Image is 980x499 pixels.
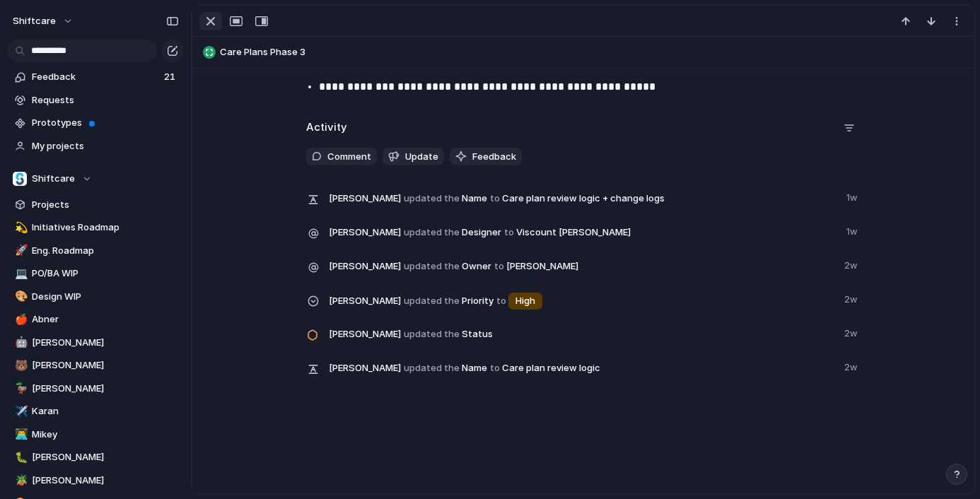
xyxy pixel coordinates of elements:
[405,150,438,164] span: Update
[7,217,184,238] a: 💫Initiatives Roadmap
[32,312,179,327] span: Abner
[329,361,401,375] span: [PERSON_NAME]
[7,112,184,134] a: Prototypes
[506,259,578,274] span: [PERSON_NAME]
[15,472,25,488] div: 🪴
[13,312,27,327] button: 🍎
[7,470,184,491] a: 🪴[PERSON_NAME]
[15,242,25,259] div: 🚀
[846,222,861,239] span: 1w
[13,404,27,418] button: ✈️
[15,358,25,374] div: 🐻
[7,447,184,468] a: 🐛[PERSON_NAME]
[32,382,179,396] span: [PERSON_NAME]
[844,358,861,375] span: 2w
[32,404,179,418] span: Karan
[15,312,25,328] div: 🍎
[404,192,460,206] span: updated the
[13,14,56,28] span: shiftcare
[494,259,504,274] span: to
[32,450,179,464] span: [PERSON_NAME]
[32,428,179,442] span: Mikey
[32,266,179,281] span: PO/BA WIP
[164,70,178,84] span: 21
[220,45,968,59] span: Care Plans Phase 3
[329,225,401,240] span: [PERSON_NAME]
[15,288,25,305] div: 🎨
[7,66,184,88] a: Feedback21
[515,294,535,308] span: High
[32,70,160,84] span: Feedback
[32,93,179,107] span: Requests
[846,188,861,205] span: 1w
[404,361,460,375] span: updated the
[329,256,836,276] span: Owner
[496,294,506,308] span: to
[7,286,184,307] a: 🎨Design WIP
[32,221,179,235] span: Initiatives Roadmap
[15,450,25,466] div: 🐛
[13,244,27,258] button: 🚀
[7,355,184,376] a: 🐻[PERSON_NAME]
[32,336,179,350] span: [PERSON_NAME]
[844,290,861,307] span: 2w
[329,188,838,208] span: Name Care plan review logic + change logs
[32,139,179,153] span: My projects
[7,332,184,353] a: 🤖[PERSON_NAME]
[329,290,836,311] span: Priority
[15,220,25,236] div: 💫
[329,358,836,377] span: Name Care plan review logic
[404,327,460,341] span: updated the
[490,192,500,206] span: to
[32,474,179,488] span: [PERSON_NAME]
[7,263,184,284] a: 💻PO/BA WIP
[13,336,27,350] button: 🤖
[7,136,184,157] a: My projects
[13,428,27,442] button: 👨‍💻
[7,378,184,399] a: 🦆[PERSON_NAME]
[504,225,514,240] span: to
[7,240,184,262] a: 🚀Eng. Roadmap
[450,148,522,166] button: Feedback
[404,225,460,240] span: updated the
[13,358,27,372] button: 🐻
[306,148,377,166] button: Comment
[329,222,838,242] span: Designer
[844,324,861,341] span: 2w
[13,382,27,396] button: 🦆
[6,10,81,33] button: shiftcare
[404,294,460,308] span: updated the
[13,221,27,235] button: 💫
[329,294,401,308] span: [PERSON_NAME]
[7,424,184,445] a: 👨‍💻Mikey
[15,380,25,397] div: 🦆
[404,259,460,274] span: updated the
[383,148,444,166] button: Update
[329,327,401,341] span: [PERSON_NAME]
[13,450,27,464] button: 🐛
[7,309,184,330] a: 🍎Abner
[15,334,25,351] div: 🤖
[472,150,516,164] span: Feedback
[13,474,27,488] button: 🪴
[516,225,631,240] span: Viscount [PERSON_NAME]
[7,401,184,422] div: ✈️Karan
[490,361,500,375] span: to
[32,290,179,304] span: Design WIP
[329,192,401,206] span: [PERSON_NAME]
[844,256,861,273] span: 2w
[329,259,401,274] span: [PERSON_NAME]
[199,41,968,64] button: Care Plans Phase 3
[329,324,836,344] span: Status
[7,168,184,189] button: Shiftcare
[32,198,179,212] span: Projects
[32,172,75,186] span: Shiftcare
